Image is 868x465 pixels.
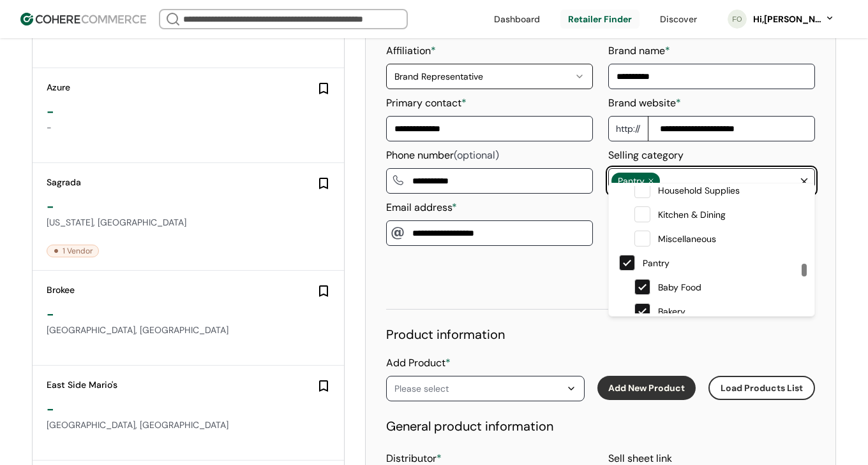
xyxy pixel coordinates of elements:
button: Add New Product [597,376,696,400]
span: Bakery [655,302,804,321]
div: Brokee [47,283,75,297]
span: Household Supplies [655,181,804,200]
div: - [47,399,331,418]
div: [GEOGRAPHIC_DATA], [GEOGRAPHIC_DATA] [47,418,331,432]
div: Azure [47,81,70,94]
div: - [47,121,331,134]
span: Phone number [386,148,454,162]
label: Selling category [608,148,684,162]
span: Pantry [618,175,645,188]
div: [US_STATE], [GEOGRAPHIC_DATA] [47,216,331,229]
span: Pantry [643,254,670,273]
span: Baby Food [655,278,804,297]
span: Pantry [640,254,804,273]
label: Primary contact [386,96,467,110]
span: Pantry [611,173,660,189]
span: Baby Food [658,278,701,297]
label: Add Product [386,356,451,369]
div: General product information [386,417,815,436]
label: Email address [386,201,457,214]
span: (optional) [454,148,499,162]
label: Affiliation [386,44,436,57]
label: Brand website [608,96,681,110]
div: - [47,304,331,324]
button: Hi,[PERSON_NAME] [752,13,835,26]
img: Cohere Logo [20,13,146,25]
div: Please select [394,381,564,396]
span: Miscellaneous [658,229,716,248]
span: 1 Vendor [63,245,93,257]
span: Bakery [658,302,685,321]
div: - [47,197,331,216]
span: Kitchen & Dining [658,205,726,224]
div: - [47,102,331,121]
div: Hi, [PERSON_NAME] [752,13,822,26]
label: Distributor [386,452,442,465]
label: Sell sheet link [608,452,672,465]
span: Kitchen & Dining [655,205,804,224]
div: East Side Mario's [47,378,117,392]
button: Load Products List [708,376,815,400]
div: Sagrada [47,176,81,189]
div: [GEOGRAPHIC_DATA], [GEOGRAPHIC_DATA] [47,324,331,337]
span: Household Supplies [658,181,740,200]
div: Product information [386,325,815,344]
label: Brand name [608,44,670,57]
span: Miscellaneous [655,229,804,248]
div: http:// [608,116,648,141]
